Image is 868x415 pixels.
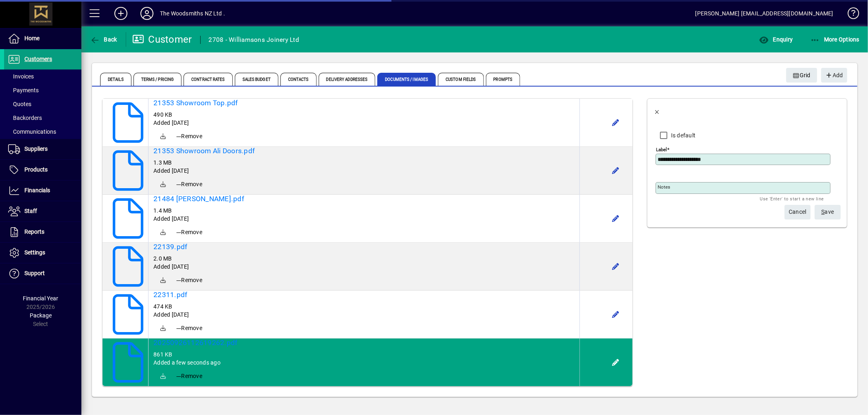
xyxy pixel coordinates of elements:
[4,180,81,201] a: Financials
[842,2,858,28] a: Knowledge Base
[4,263,81,284] a: Support
[658,184,670,190] mat-label: Notes
[815,205,841,219] button: Save
[4,83,81,97] a: Payments
[486,73,520,86] span: Prompts
[822,209,825,215] span: S
[153,311,575,319] div: Added [DATE]
[153,302,575,311] div: 474 KB
[153,223,173,242] a: Download
[4,28,81,49] a: Home
[153,111,575,119] div: 490 KB
[24,228,44,235] span: Reports
[4,201,81,222] a: Staff
[760,194,824,203] mat-hint: Use 'Enter' to start a new line
[810,36,860,43] span: More Options
[4,160,81,180] a: Products
[24,187,50,193] span: Financials
[153,147,575,155] h5: 21353 Showroom Ali Doors.pdf
[153,271,173,290] a: Download
[90,36,117,43] span: Back
[8,115,42,121] span: Backorders
[24,56,52,62] span: Customers
[173,369,206,383] button: Remove
[176,132,202,140] span: Remove
[176,276,202,284] span: Remove
[132,33,192,46] div: Customer
[822,205,834,219] span: ave
[153,167,575,175] div: Added [DATE]
[108,6,134,21] button: Add
[8,101,31,107] span: Quotes
[153,195,575,203] a: 21484 [PERSON_NAME].pdf
[153,175,173,194] a: Download
[153,367,173,386] a: Download
[4,97,81,111] a: Quotes
[4,222,81,242] a: Reports
[377,73,436,86] span: Documents / Images
[153,254,575,263] div: 2.0 MB
[173,321,206,335] button: Remove
[786,68,818,83] button: Grid
[153,263,575,271] div: Added [DATE]
[176,180,202,188] span: Remove
[759,36,793,43] span: Enquiry
[173,273,206,287] button: Remove
[173,225,206,239] button: Remove
[8,73,34,80] span: Invoices
[153,359,575,367] div: Added a few seconds ago
[24,166,48,173] span: Products
[821,68,847,83] button: Add
[4,70,81,83] a: Invoices
[153,159,575,167] div: 1.3 MB
[4,139,81,159] a: Suppliers
[785,205,811,219] button: Cancel
[30,312,52,319] span: Package
[24,208,37,214] span: Staff
[24,146,48,152] span: Suppliers
[24,249,45,256] span: Settings
[153,215,575,223] div: Added [DATE]
[438,73,483,86] span: Custom Fields
[24,35,39,41] span: Home
[176,228,202,236] span: Remove
[4,125,81,139] a: Communications
[8,128,56,135] span: Communications
[647,100,667,120] button: Back
[280,73,317,86] span: Contacts
[153,127,173,146] a: Download
[153,99,575,107] a: 21353 Showroom Top.pdf
[81,32,126,47] app-page-header-button: Back
[153,339,575,347] a: 20250926112619262.pdf
[23,295,59,302] span: Financial Year
[24,270,45,276] span: Support
[153,206,575,215] div: 1.4 MB
[793,69,811,82] span: Grid
[235,73,278,86] span: Sales Budget
[184,73,232,86] span: Contract Rates
[319,73,376,86] span: Delivery Addresses
[153,291,575,299] a: 22311.pdf
[825,69,843,82] span: Add
[173,129,206,143] button: Remove
[789,205,807,219] span: Cancel
[153,319,173,338] a: Download
[695,7,833,20] div: [PERSON_NAME] [EMAIL_ADDRESS][DOMAIN_NAME]
[100,73,131,86] span: Details
[8,87,39,93] span: Payments
[153,119,575,127] div: Added [DATE]
[173,177,206,191] button: Remove
[176,324,202,332] span: Remove
[808,32,862,47] button: More Options
[153,243,575,251] a: 22139.pdf
[669,131,696,139] label: Is default
[133,73,182,86] span: Terms / Pricing
[757,32,795,47] button: Enquiry
[134,6,160,21] button: Profile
